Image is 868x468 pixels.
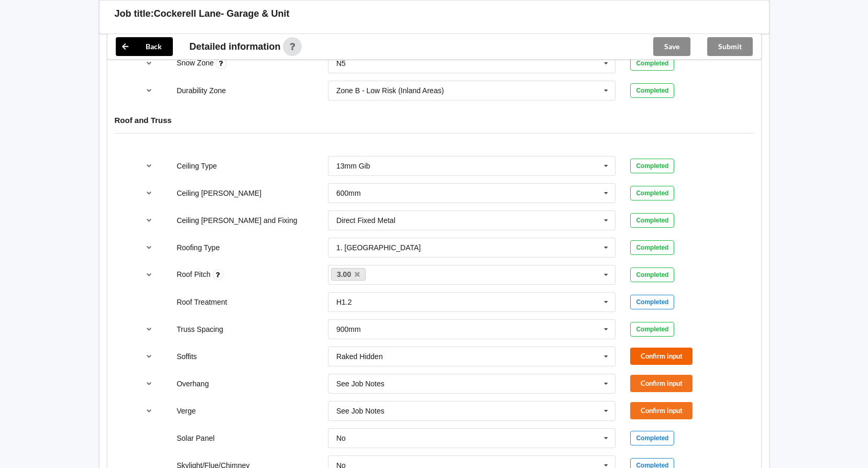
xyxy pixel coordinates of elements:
div: Completed [630,240,674,255]
label: Ceiling [PERSON_NAME] [177,189,261,197]
div: Completed [630,186,674,200]
button: Confirm input [630,348,693,365]
label: Snow Zone [177,59,216,67]
label: Roofing Type [177,243,219,252]
label: Durability Zone [177,86,226,95]
button: reference-toggle [139,184,159,203]
label: Verge [177,407,196,415]
h3: Job title: [115,8,154,20]
button: reference-toggle [139,320,159,339]
h4: Roof and Truss [115,115,754,125]
div: Zone B - Low Risk (Inland Areas) [336,87,444,94]
button: reference-toggle [139,374,159,393]
div: See Job Notes [336,380,384,387]
label: Ceiling [PERSON_NAME] and Fixing [177,216,297,225]
div: See Job Notes [336,407,384,415]
div: Completed [630,322,674,337]
div: Completed [630,268,674,282]
label: Roof Treatment [177,298,227,306]
div: Completed [630,83,674,98]
div: No [336,434,346,442]
button: reference-toggle [139,54,159,73]
div: H1.2 [336,298,352,306]
div: Completed [630,431,674,445]
button: Confirm input [630,375,693,392]
button: reference-toggle [139,157,159,175]
a: 3.00 [331,268,366,281]
span: Detailed information [190,42,281,51]
label: Soffits [177,352,197,361]
div: 600mm [336,190,361,197]
div: N5 [336,60,346,67]
button: reference-toggle [139,347,159,366]
button: reference-toggle [139,265,159,284]
button: Confirm input [630,402,693,419]
button: reference-toggle [139,81,159,100]
label: Truss Spacing [177,325,223,333]
label: Roof Pitch [177,270,212,278]
button: reference-toggle [139,238,159,257]
div: Completed [630,159,674,173]
div: Direct Fixed Metal [336,217,395,224]
div: 900mm [336,326,361,333]
button: reference-toggle [139,211,159,230]
div: Completed [630,295,674,309]
label: Overhang [177,380,208,388]
div: Completed [630,56,674,71]
h3: Cockerell Lane- Garage & Unit [154,8,290,20]
button: reference-toggle [139,402,159,420]
button: Back [116,37,173,56]
div: 13mm Gib [336,162,370,170]
div: Completed [630,213,674,228]
label: Solar Panel [177,434,214,442]
div: Raked Hidden [336,353,383,360]
div: 1. [GEOGRAPHIC_DATA] [336,244,421,251]
label: Ceiling Type [177,162,217,170]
